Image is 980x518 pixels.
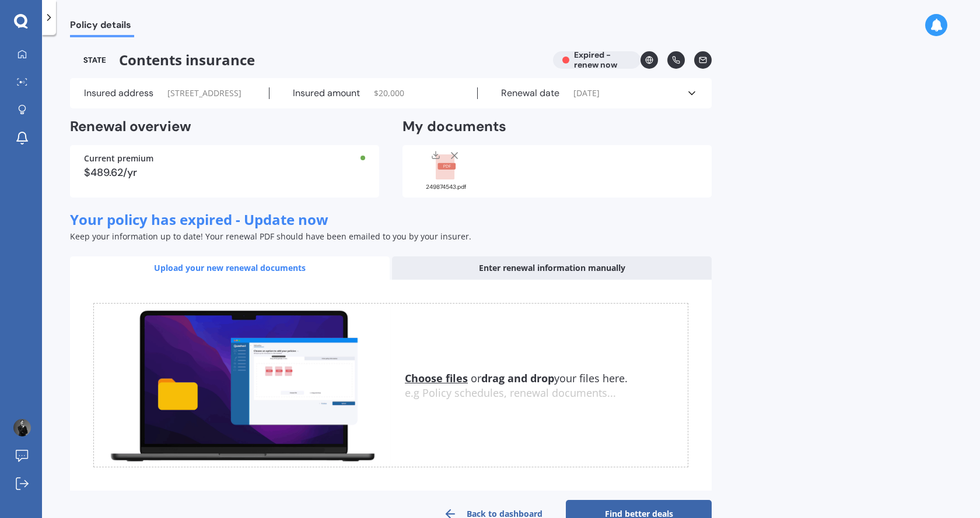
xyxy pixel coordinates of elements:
b: drag and drop [481,371,554,385]
span: [STREET_ADDRESS] [167,87,242,99]
img: ACg8ocIHBwd6PAzPy9DwjUYwfOJpy0gZbP4rX5IwbQhMA9jQHe2vcMQA=s96-c [13,419,31,436]
span: Keep your information up to date! Your renewal PDF should have been emailed to you by your insurer. [70,231,471,242]
span: [DATE] [573,87,600,99]
div: Enter renewal information manually [392,256,712,280]
label: Renewal date [501,87,559,99]
h2: My documents [402,118,506,136]
div: Current premium [84,154,365,163]
span: Contents insurance [70,51,544,69]
div: Upload your new renewal documents [70,256,390,280]
span: or your files here. [405,371,628,385]
img: upload.de96410c8ce839c3fdd5.gif [94,304,391,467]
label: Insured amount [293,87,360,99]
span: $ 20,000 [374,87,404,99]
label: Insured address [84,87,153,99]
div: 249874543.pdf [416,184,475,190]
span: Your policy has expired - Update now [70,210,328,229]
img: State-text-1.webp [70,51,119,69]
u: Choose files [405,371,468,385]
div: $489.62/yr [84,167,365,178]
h2: Renewal overview [70,118,379,136]
div: e.g Policy schedules, renewal documents... [405,387,688,400]
span: Policy details [70,19,134,35]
